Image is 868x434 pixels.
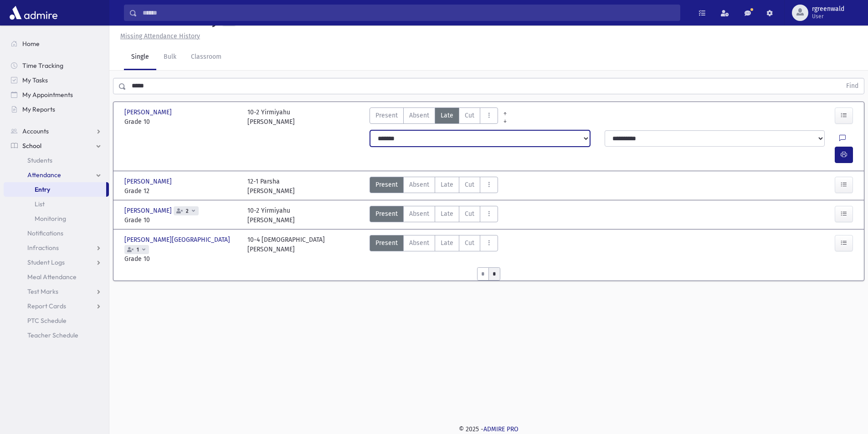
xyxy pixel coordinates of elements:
span: My Tasks [22,76,48,84]
span: Grade 10 [124,254,238,264]
div: AttTypes [370,177,498,196]
img: AdmirePro [7,4,60,22]
a: Classroom [184,45,229,70]
span: 1 [135,247,141,253]
a: Student Logs [4,255,109,270]
a: Students [4,153,109,168]
span: Absent [409,111,429,120]
a: Attendance [4,168,109,182]
span: Student Logs [27,258,65,266]
span: PTC Schedule [27,317,67,325]
a: My Reports [4,102,109,117]
span: Late [441,180,453,189]
a: Monitoring [4,211,109,226]
a: Teacher Schedule [4,328,109,342]
span: Accounts [22,127,49,135]
a: List [4,197,109,211]
span: Grade 12 [124,186,238,196]
span: List [35,200,45,208]
span: Late [441,209,453,219]
a: School [4,138,109,153]
span: Grade 10 [124,215,238,225]
a: Missing Attendance History [117,32,200,40]
span: Cut [465,238,474,248]
div: AttTypes [370,107,498,127]
span: Report Cards [27,302,66,310]
a: Infractions [4,240,109,255]
a: Bulk [156,45,184,70]
span: Meal Attendance [27,273,77,281]
span: Attendance [27,171,61,179]
span: Present [375,238,398,248]
input: Search [137,5,680,21]
div: 10-2 Yirmiyahu [PERSON_NAME] [247,107,295,127]
span: My Appointments [22,91,73,99]
span: Teacher Schedule [27,331,78,339]
span: [PERSON_NAME] [124,107,174,117]
span: Present [375,111,398,120]
span: Absent [409,209,429,219]
a: Single [124,45,156,70]
button: Find [841,78,864,94]
span: School [22,142,41,150]
a: My Appointments [4,87,109,102]
span: 2 [184,208,190,214]
a: Entry [4,182,106,197]
span: Cut [465,209,474,219]
span: Time Tracking [22,61,63,70]
span: Absent [409,238,429,248]
span: rgreenwald [812,5,844,13]
span: Infractions [27,244,59,252]
u: Missing Attendance History [120,32,200,40]
span: Absent [409,180,429,189]
span: Cut [465,111,474,120]
span: Test Marks [27,287,58,296]
a: My Tasks [4,73,109,87]
span: Present [375,180,398,189]
span: Entry [35,185,50,194]
a: Notifications [4,226,109,240]
span: Cut [465,180,474,189]
a: Test Marks [4,284,109,299]
span: My Reports [22,105,55,113]
span: Notifications [27,229,63,237]
span: Students [27,156,52,164]
span: Late [441,111,453,120]
div: AttTypes [370,235,498,264]
a: Report Cards [4,299,109,313]
div: 10-2 Yirmiyahu [PERSON_NAME] [247,206,295,225]
a: Home [4,36,109,51]
div: 12-1 Parsha [PERSON_NAME] [247,177,295,196]
div: © 2025 - [124,424,853,434]
span: [PERSON_NAME] [124,206,174,215]
span: User [812,13,844,20]
span: Grade 10 [124,117,238,127]
span: Late [441,238,453,248]
a: Time Tracking [4,58,109,73]
div: 10-4 [DEMOGRAPHIC_DATA] [PERSON_NAME] [247,235,325,264]
span: [PERSON_NAME][GEOGRAPHIC_DATA] [124,235,232,245]
div: AttTypes [370,206,498,225]
span: Present [375,209,398,219]
a: Accounts [4,124,109,138]
span: Home [22,40,40,48]
a: PTC Schedule [4,313,109,328]
span: [PERSON_NAME] [124,177,174,186]
span: Monitoring [35,214,66,223]
a: Meal Attendance [4,270,109,284]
